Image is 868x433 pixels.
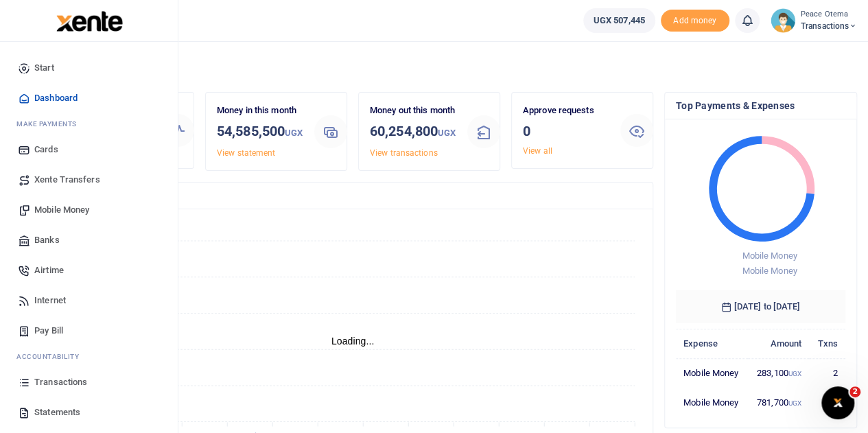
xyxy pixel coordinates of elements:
[34,294,66,307] span: Internet
[11,53,167,83] a: Start
[11,165,167,195] a: Xente Transfers
[676,98,845,113] h4: Top Payments & Expenses
[27,351,79,362] span: countability
[64,188,642,203] h4: Transactions Overview
[34,406,80,419] span: Statements
[676,358,748,388] td: Mobile Money
[34,233,60,247] span: Banks
[11,134,167,165] a: Cards
[771,8,795,33] img: profile-user
[34,143,58,156] span: Cards
[34,324,63,338] span: Pay Bill
[11,316,167,346] a: Pay Bill
[801,9,857,21] small: Peace Otema
[217,104,303,118] p: Money in this month
[34,375,87,389] span: Transactions
[742,250,797,261] span: Mobile Money
[285,128,303,138] small: UGX
[370,148,438,158] a: View transactions
[809,329,845,358] th: Txns
[578,8,661,33] li: Wallet ballance
[370,104,456,118] p: Money out this month
[661,10,729,32] span: Add money
[661,14,729,25] a: Add money
[11,397,167,428] a: Statements
[748,329,809,358] th: Amount
[56,11,123,32] img: logo-large
[34,91,78,105] span: Dashboard
[523,146,552,156] a: View all
[748,358,809,388] td: 283,100
[676,290,845,323] h6: [DATE] to [DATE]
[438,128,456,138] small: UGX
[523,121,609,141] h3: 0
[11,255,167,285] a: Airtime
[11,195,167,225] a: Mobile Money
[594,14,645,27] span: UGX 507,445
[23,119,77,129] span: ake Payments
[676,329,748,358] th: Expense
[11,83,167,113] a: Dashboard
[11,113,167,134] li: M
[370,121,456,143] h3: 60,254,800
[801,20,857,32] span: Transactions
[55,15,123,25] a: logo-small logo-large logo-large
[34,264,64,277] span: Airtime
[821,386,854,419] iframe: Intercom live chat
[523,104,609,118] p: Approve requests
[809,388,845,417] td: 1
[11,346,167,367] li: Ac
[34,173,100,187] span: Xente Transfers
[771,8,857,33] a: profile-user Peace Otema Transactions
[11,225,167,255] a: Banks
[11,285,167,316] a: Internet
[11,367,167,397] a: Transactions
[742,266,797,276] span: Mobile Money
[676,388,748,417] td: Mobile Money
[217,121,303,143] h3: 54,585,500
[849,386,860,397] span: 2
[34,203,89,217] span: Mobile Money
[583,8,655,33] a: UGX 507,445
[788,399,801,407] small: UGX
[34,61,54,75] span: Start
[217,148,275,158] a: View statement
[661,10,729,32] li: Toup your wallet
[788,370,801,377] small: UGX
[331,336,375,347] text: Loading...
[809,358,845,388] td: 2
[748,388,809,417] td: 781,700
[52,59,857,74] h4: Hello Peace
